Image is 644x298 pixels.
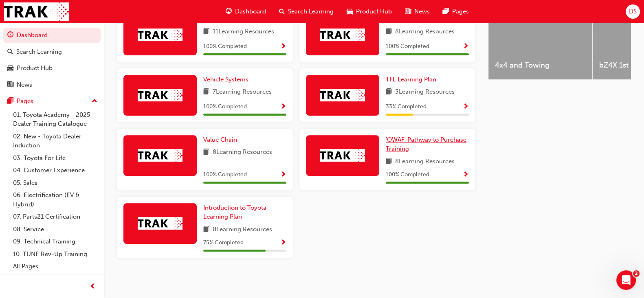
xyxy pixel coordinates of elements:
[386,76,436,83] span: TFL Learning Plan
[398,3,436,20] a: news-iconNews
[203,238,244,248] span: 75 % Completed
[395,27,455,37] span: 8 Learning Resources
[16,47,62,57] div: Search Learning
[280,43,286,50] span: Show Progress
[386,42,429,51] span: 100 % Completed
[235,7,266,16] span: Dashboard
[7,48,13,56] span: search-icon
[203,135,240,145] a: Value Chain
[17,96,33,106] div: Pages
[203,170,247,180] span: 100 % Completed
[386,102,426,112] span: 33 % Completed
[7,81,13,89] span: news-icon
[3,44,101,59] a: Search Learning
[7,98,13,105] span: pages-icon
[386,87,392,97] span: book-icon
[138,89,182,101] img: Trak
[280,170,286,180] button: Show Progress
[436,3,475,20] a: pages-iconPages
[10,248,101,261] a: 10. TUNE Rev-Up Training
[280,239,286,247] span: Show Progress
[10,109,101,130] a: 01. Toyota Academy - 2025 Dealer Training Catalogue
[280,103,286,111] span: Show Progress
[395,87,455,97] span: 3 Learning Resources
[288,7,334,16] span: Search Learning
[203,136,237,143] span: Value Chain
[3,94,101,109] button: Pages
[92,96,97,107] span: up-icon
[463,170,469,180] button: Show Progress
[395,157,455,167] span: 8 Learning Resources
[280,238,286,248] button: Show Progress
[10,210,101,223] a: 07. Parts21 Certification
[280,102,286,112] button: Show Progress
[386,75,440,84] a: TFL Learning Plan
[10,235,101,248] a: 09. Technical Training
[463,102,469,112] button: Show Progress
[203,76,248,83] span: Vehicle Systems
[10,130,101,152] a: 02. New - Toyota Dealer Induction
[626,4,640,19] button: DS
[463,171,469,179] span: Show Progress
[10,223,101,236] a: 08. Service
[203,75,252,84] a: Vehicle Systems
[616,270,636,290] iframe: Intercom live chat
[90,282,96,292] span: prev-icon
[386,136,466,153] span: 'OWAF' Pathway to Purchase Training
[17,80,32,90] div: News
[138,217,182,230] img: Trak
[10,152,101,164] a: 03. Toyota For Life
[138,149,182,162] img: Trak
[3,28,101,43] a: Dashboard
[386,135,469,153] a: 'OWAF' Pathway to Purchase Training
[213,27,274,37] span: 11 Learning Resources
[443,7,449,17] span: pages-icon
[340,3,398,20] a: car-iconProduct Hub
[203,27,209,37] span: book-icon
[7,32,13,39] span: guage-icon
[347,7,353,17] span: car-icon
[495,61,586,70] span: 4x4 and Towing
[10,260,101,273] a: All Pages
[10,189,101,210] a: 06. Electrification (EV & Hybrid)
[213,87,272,97] span: 7 Learning Resources
[3,77,101,92] a: News
[386,170,429,180] span: 100 % Completed
[203,87,209,97] span: book-icon
[4,2,69,21] img: Trak
[3,61,101,76] a: Product Hub
[279,7,285,17] span: search-icon
[280,171,286,179] span: Show Progress
[320,149,365,162] img: Trak
[273,3,340,20] a: search-iconSearch Learning
[17,64,53,73] div: Product Hub
[405,7,411,17] span: news-icon
[633,270,640,277] span: 2
[320,89,365,101] img: Trak
[203,102,247,112] span: 100 % Completed
[386,27,392,37] span: book-icon
[463,103,469,111] span: Show Progress
[203,147,209,158] span: book-icon
[10,164,101,177] a: 04. Customer Experience
[213,225,272,235] span: 8 Learning Resources
[280,42,286,52] button: Show Progress
[414,7,430,16] span: News
[386,157,392,167] span: book-icon
[7,65,13,72] span: car-icon
[203,204,266,221] span: Introduction to Toyota Learning Plan
[10,177,101,189] a: 05. Sales
[203,225,209,235] span: book-icon
[463,42,469,52] button: Show Progress
[203,42,247,51] span: 100 % Completed
[452,7,469,16] span: Pages
[203,203,286,221] a: Introduction to Toyota Learning Plan
[3,26,101,94] button: DashboardSearch LearningProduct HubNews
[356,7,392,16] span: Product Hub
[226,7,232,17] span: guage-icon
[463,43,469,50] span: Show Progress
[320,28,365,41] img: Trak
[138,28,182,41] img: Trak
